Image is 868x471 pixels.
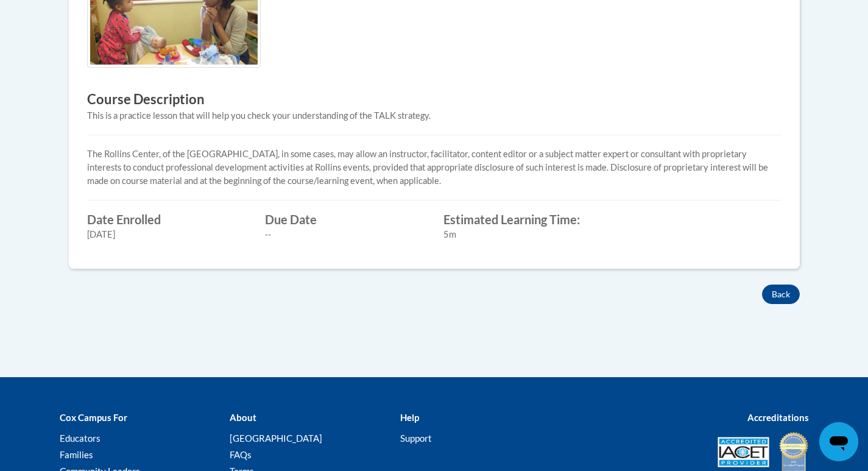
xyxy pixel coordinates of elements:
div: [DATE] [87,228,247,241]
p: The Rollins Center, of the [GEOGRAPHIC_DATA], in some cases, may allow an instructor, facilitator... [87,147,782,188]
b: Cox Campus For [60,412,127,423]
iframe: Button to launch messaging window [819,422,858,461]
div: -- [265,228,425,241]
b: About [230,412,256,423]
b: Accreditations [747,412,809,423]
a: [GEOGRAPHIC_DATA] [230,433,322,444]
label: Due Date [265,213,425,226]
button: Back [762,285,800,304]
b: Help [400,412,419,423]
a: Families [60,449,93,460]
div: This is a practice lesson that will help you check your understanding of the TALK strategy. [87,109,782,122]
a: FAQs [230,449,252,460]
a: Support [400,433,432,444]
h3: Course Description [87,90,782,109]
label: Estimated Learning Time: [443,213,604,226]
label: Date Enrolled [87,213,247,226]
a: Educators [60,433,101,444]
div: 5m [443,228,604,241]
img: Accredited IACET® Provider [718,437,769,467]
